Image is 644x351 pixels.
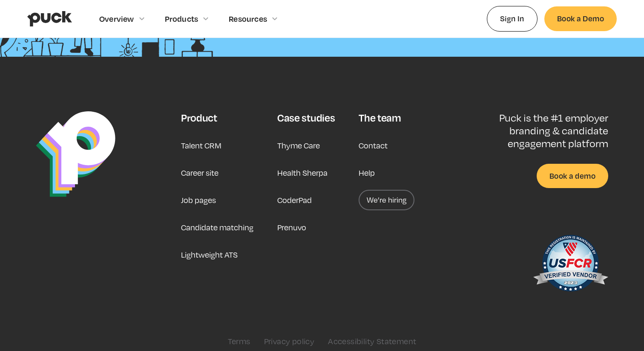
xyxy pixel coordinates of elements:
img: US Federal Contractor Registration System for Award Management Verified Vendor Seal [532,231,608,299]
a: Career site [181,162,218,183]
a: Health Sherpa [277,162,328,183]
a: Contact [359,135,388,156]
a: Thyme Care [277,135,320,156]
a: Book a demo [537,164,608,188]
a: Lightweight ATS [181,244,238,265]
a: Prenuvo [277,217,306,238]
p: Puck is the #1 employer branding & candidate engagement platform [471,111,608,150]
a: Help [359,162,375,183]
a: We’re hiring [359,190,414,210]
div: Product [181,111,217,124]
div: Case studies [277,111,335,124]
a: Job pages [181,190,216,210]
a: Terms [228,336,250,346]
a: Sign In [487,6,538,31]
a: Book a Demo [544,6,617,31]
a: Talent CRM [181,135,221,156]
img: Puck Logo [36,111,115,197]
a: Candidate matching [181,217,253,238]
a: CoderPad [277,190,312,210]
div: Resources [229,14,267,23]
div: The team [359,111,401,124]
div: Products [165,14,198,23]
a: Accessibility Statement [328,336,416,346]
a: Privacy policy [264,336,315,346]
div: Overview [99,14,134,23]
